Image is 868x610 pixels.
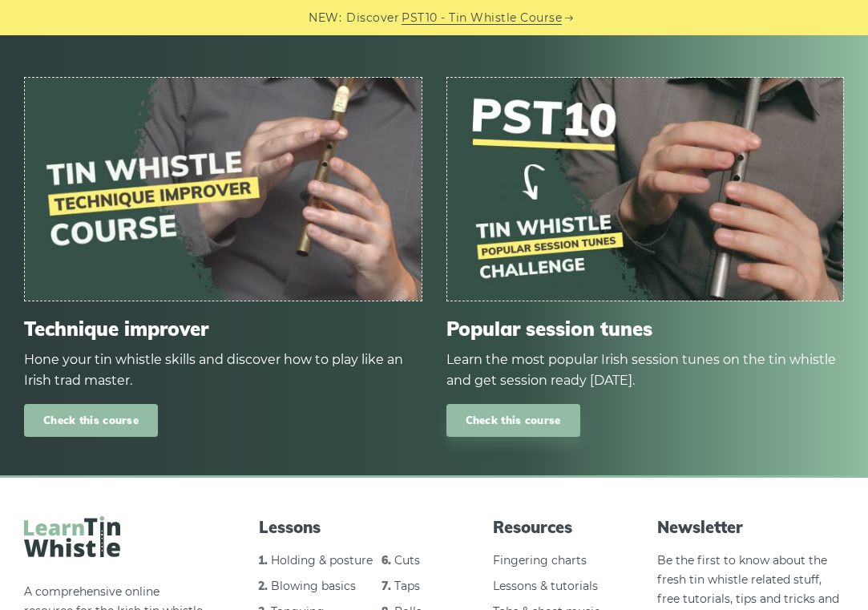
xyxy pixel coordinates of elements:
a: PST10 - Tin Whistle Course [402,9,562,27]
a: Blowing basics [271,579,356,593]
img: tin-whistle-course [25,78,422,301]
a: Lessons & tutorials [493,579,598,593]
span: Newsletter [657,516,844,539]
a: Cuts [394,553,420,568]
img: LearnTinWhistle.com [24,516,120,557]
a: Check this course [24,404,158,437]
a: Fingering charts [493,553,587,568]
span: Resources [493,516,610,539]
a: Check this course [446,404,580,437]
div: Learn the most popular Irish session tunes on the tin whistle and get session ready [DATE]. [446,349,845,391]
span: Discover [346,9,399,27]
div: Hone your tin whistle skills and discover how to play like an Irish trad master. [24,349,422,391]
span: Technique improver [24,317,422,341]
span: Popular session tunes [446,317,845,341]
a: Taps [394,579,420,593]
span: Lessons [259,516,446,539]
span: Our exclusive tin whistle courses [24,8,844,38]
a: Holding & posture [271,553,373,568]
span: NEW: [309,9,341,27]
